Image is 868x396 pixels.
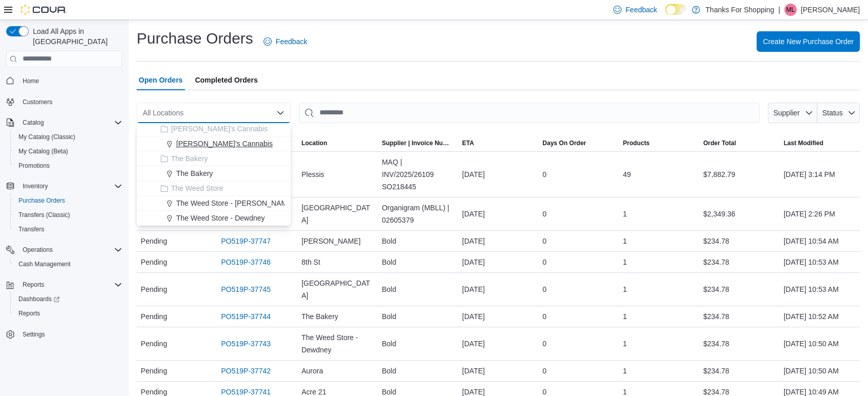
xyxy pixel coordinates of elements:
button: Last Modified [780,135,860,151]
span: Inventory [23,182,48,190]
div: $234.78 [699,252,779,272]
a: Transfers (Classic) [14,209,74,221]
p: Thanks For Shopping [705,4,774,16]
div: [DATE] 10:50 AM [780,333,860,354]
a: Feedback [259,31,311,52]
button: Operations [18,244,57,256]
span: Inventory [18,180,122,192]
button: My Catalog (Classic) [10,130,126,144]
a: Settings [18,328,49,341]
div: $234.78 [699,279,779,300]
div: [DATE] [458,204,538,224]
div: $234.78 [699,361,779,381]
button: Cash Management [10,257,126,271]
div: [DATE] [458,279,538,300]
a: PO519P-37744 [221,310,271,323]
input: This is a search bar. After typing your query, hit enter to filter the results lower in the page. [299,103,760,123]
a: Dashboards [10,292,126,306]
div: [DATE] 10:53 AM [780,279,860,300]
span: [GEOGRAPHIC_DATA] [301,202,373,226]
button: Status [817,103,860,123]
span: My Catalog (Classic) [18,133,76,141]
span: 0 [542,283,546,295]
button: The Weed Store [137,181,291,196]
span: Promotions [14,160,122,172]
button: Order Total [699,135,779,151]
span: [PERSON_NAME]'s Cannabis [176,138,273,149]
button: Products [619,135,699,151]
span: The Weed Store [171,183,223,193]
p: | [778,4,780,16]
span: Dashboards [18,295,60,303]
button: Close list of options [276,109,285,117]
button: Transfers [10,222,126,236]
span: Products [623,139,650,147]
button: Purchase Orders [10,193,126,208]
span: Settings [23,330,45,339]
button: Reports [18,279,48,291]
button: The Weed Store - [PERSON_NAME][GEOGRAPHIC_DATA] [137,196,291,211]
button: The Bakery [137,166,291,181]
span: The Bakery [301,310,338,323]
span: Catalog [18,116,122,129]
p: [PERSON_NAME] [801,4,860,16]
a: Transfers [14,223,48,235]
div: [DATE] 10:53 AM [780,252,860,272]
span: 0 [542,235,546,247]
button: The Weed Store - Dewdney [137,211,291,226]
span: Pending [141,338,167,350]
div: [DATE] 10:54 AM [780,231,860,251]
span: [PERSON_NAME] [301,235,361,247]
span: Transfers (Classic) [18,211,70,219]
span: The Weed Store - Dewdney [301,331,373,356]
div: Bold [378,306,458,327]
div: Bold [378,279,458,300]
button: The Bakery [137,151,291,166]
span: Customers [23,98,52,106]
a: My Catalog (Classic) [14,131,80,143]
button: Customers [2,94,126,109]
button: Catalog [2,115,126,130]
input: Dark Mode [665,4,687,15]
span: The Weed Store - Dewdney [176,213,265,223]
span: The Bakery [176,168,213,179]
div: Bold [378,333,458,354]
span: Order Total [703,139,736,147]
div: $234.78 [699,333,779,354]
h1: Purchase Orders [137,28,253,49]
a: Purchase Orders [14,194,69,207]
div: [DATE] 2:26 PM [780,204,860,224]
span: Catalog [23,118,44,127]
button: My Catalog (Beta) [10,144,126,159]
div: Organigram (MBLL) | 02605379 [378,197,458,230]
span: Pending [141,256,167,268]
button: Create New Purchase Order [757,31,860,52]
span: 1 [623,256,627,268]
button: Inventory [2,179,126,193]
span: Promotions [18,162,50,170]
div: Bold [378,231,458,251]
span: Cash Management [18,260,70,268]
a: PO519P-37746 [221,256,271,268]
div: Bold [378,252,458,272]
span: Pending [141,310,167,323]
button: Promotions [10,159,126,173]
span: Reports [18,279,122,291]
button: [PERSON_NAME]'s Cannabis [137,122,291,136]
span: 1 [623,338,627,350]
span: Feedback [626,5,657,15]
span: 1 [623,235,627,247]
span: Last Modified [784,139,823,147]
button: Transfers (Classic) [10,208,126,222]
div: [DATE] [458,164,538,185]
span: Plessis [301,168,324,181]
span: Open Orders [139,70,183,90]
span: Customers [18,95,122,108]
span: ETA [462,139,474,147]
a: Home [18,75,43,87]
span: Create New Purchase Order [763,36,854,47]
span: ML [786,4,795,16]
div: MAQ | INV/2025/26109 SO218445 [378,152,458,197]
span: Reports [14,307,122,320]
span: Home [23,77,39,85]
